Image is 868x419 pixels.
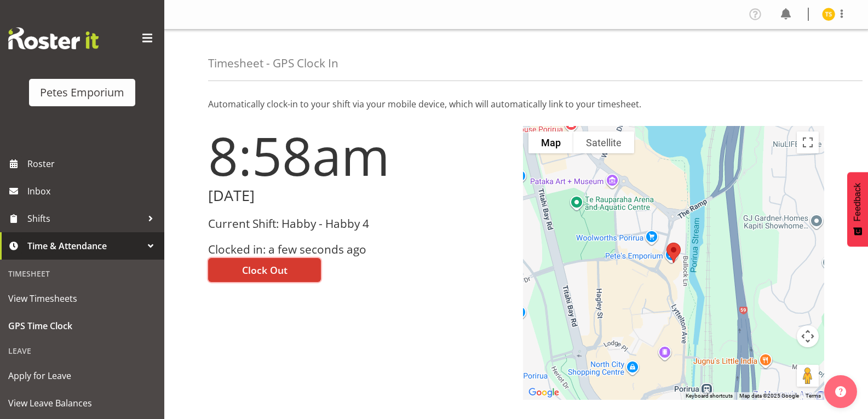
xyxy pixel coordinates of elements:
[573,131,634,153] button: Show satellite imagery
[835,386,846,397] img: help-xxl-2.png
[208,126,510,185] h1: 8:58am
[3,312,162,340] a: GPS Time Clock
[8,318,156,334] span: GPS Time Clock
[822,8,835,21] img: tamara-straker11292.jpg
[8,395,156,411] span: View Leave Balances
[806,393,821,399] a: Terms (opens in new tab)
[40,84,124,101] div: Petes Emporium
[3,389,162,417] a: View Leave Balances
[847,172,868,246] button: Feedback - Show survey
[3,340,162,362] div: Leave
[526,386,562,400] img: Google
[208,97,824,111] p: Automatically clock-in to your shift via your mobile device, which will automatically link to you...
[528,131,573,153] button: Show street map
[739,393,799,399] span: Map data ©2025 Google
[686,392,733,400] button: Keyboard shortcuts
[208,258,321,282] button: Clock Out
[27,156,159,172] span: Roster
[797,325,819,347] button: Map camera controls
[242,263,288,277] span: Clock Out
[3,362,162,389] a: Apply for Leave
[797,131,819,153] button: Toggle fullscreen view
[208,243,510,256] h3: Clocked in: a few seconds ago
[3,285,162,312] a: View Timesheets
[8,368,156,384] span: Apply for Leave
[8,290,156,307] span: View Timesheets
[797,365,819,387] button: Drag Pegman onto the map to open Street View
[27,183,159,199] span: Inbox
[208,187,510,204] h2: [DATE]
[853,183,863,221] span: Feedback
[8,27,99,49] img: Rosterit website logo
[208,57,338,70] h4: Timesheet - GPS Clock In
[27,210,142,227] span: Shifts
[208,217,510,230] h3: Current Shift: Habby - Habby 4
[526,386,562,400] a: Open this area in Google Maps (opens a new window)
[3,262,162,285] div: Timesheet
[27,238,142,254] span: Time & Attendance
